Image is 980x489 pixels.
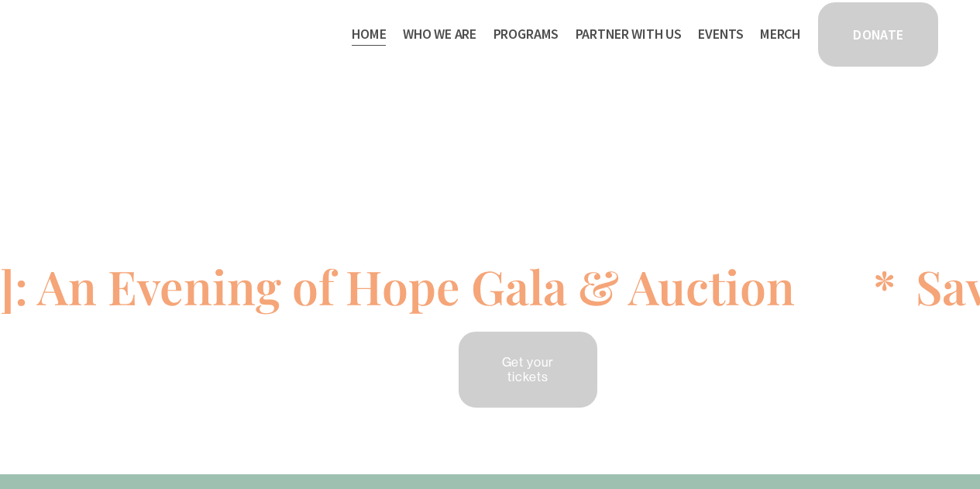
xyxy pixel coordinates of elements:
a: Merch [760,22,800,46]
a: folder dropdown [403,22,476,46]
a: Get your tickets [456,329,600,410]
span: Programs [493,23,559,46]
a: folder dropdown [576,22,682,46]
a: Events [698,22,743,46]
a: folder dropdown [493,22,559,46]
span: Partner With Us [576,23,682,46]
span: Who We Are [403,23,476,46]
a: Home [352,22,386,46]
